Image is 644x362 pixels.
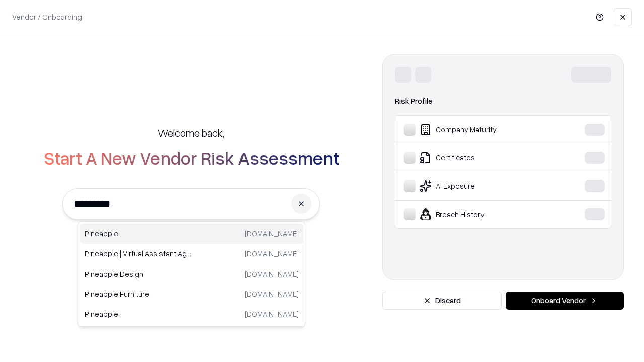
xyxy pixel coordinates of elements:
[404,208,554,220] div: Breach History
[245,228,299,239] p: [DOMAIN_NAME]
[245,289,299,299] p: [DOMAIN_NAME]
[382,292,502,310] button: Discard
[245,309,299,319] p: [DOMAIN_NAME]
[85,248,192,259] p: Pineapple | Virtual Assistant Agency
[404,124,554,136] div: Company Maturity
[404,180,554,192] div: AI Exposure
[506,292,624,310] button: Onboard Vendor
[12,12,82,22] p: Vendor / Onboarding
[85,268,192,279] p: Pineapple Design
[78,221,305,327] div: Suggestions
[44,148,339,168] h2: Start A New Vendor Risk Assessment
[85,289,192,299] p: Pineapple Furniture
[85,228,192,239] p: Pineapple
[85,309,192,319] p: Pineapple
[158,126,224,140] h5: Welcome back,
[395,95,611,107] div: Risk Profile
[245,248,299,259] p: [DOMAIN_NAME]
[404,152,554,164] div: Certificates
[245,268,299,279] p: [DOMAIN_NAME]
